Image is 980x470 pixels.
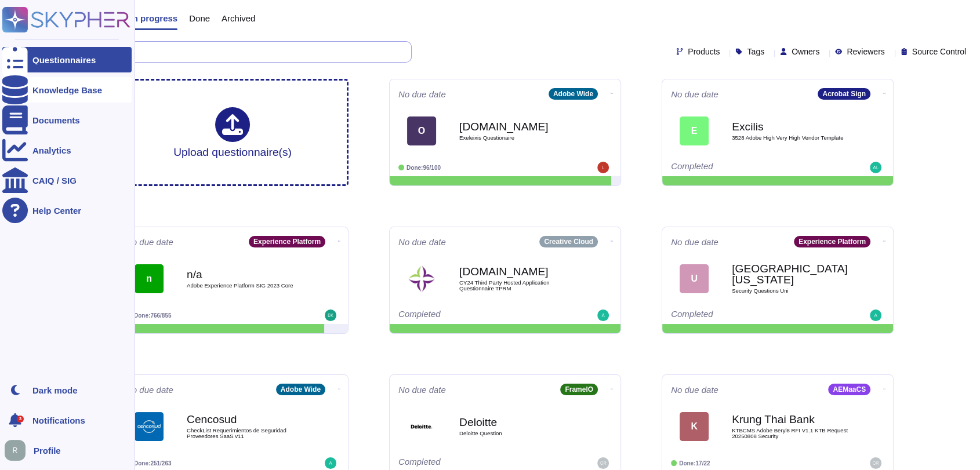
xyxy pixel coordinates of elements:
[407,412,436,441] img: Logo
[126,385,173,394] span: No due date
[398,385,446,394] span: No due date
[135,264,164,293] div: n
[325,309,336,321] img: user
[671,385,718,394] span: No due date
[398,457,540,469] div: Completed
[32,146,71,155] div: Analytics
[549,88,598,100] div: Adobe Wide
[732,135,848,141] span: 3528 Adobe High Very High Vendor Template
[2,198,132,223] a: Help Center
[597,457,609,469] img: user
[459,135,575,141] span: Exeleixis Questionaire
[671,238,718,246] span: No due date
[222,14,255,23] span: Archived
[187,428,303,439] span: CheckList Requerimientos de Seguridad Proveedores SaaS v11
[459,280,575,291] span: CY24 Third Party Hosted Application Questionnaire TPRM
[398,309,540,321] div: Completed
[189,14,210,23] span: Done
[32,386,78,395] div: Dark mode
[732,263,848,285] b: [GEOGRAPHIC_DATA][US_STATE]
[135,412,164,441] img: Logo
[847,48,884,56] span: Reviewers
[407,116,436,145] div: O
[597,309,609,321] img: user
[407,264,436,293] img: Logo
[32,416,85,425] span: Notifications
[671,162,813,173] div: Completed
[187,414,303,425] b: Cencosud
[912,48,966,56] span: Source Control
[459,266,575,277] b: [DOMAIN_NAME]
[34,446,61,455] span: Profile
[680,412,709,441] div: K
[459,431,575,436] span: Deloitte Question
[2,47,132,72] a: Questionnaires
[187,269,303,280] b: n/a
[187,283,303,289] span: Adobe Experience Platform SIG 2023 Core
[732,288,848,294] span: Security Questions Uni
[134,312,172,319] span: Done: 766/855
[276,384,325,395] div: Adobe Wide
[870,457,881,469] img: user
[130,14,177,23] span: In progress
[680,264,709,293] div: U
[2,167,132,193] a: CAIQ / SIG
[671,309,813,321] div: Completed
[2,107,132,133] a: Documents
[398,90,446,99] span: No due date
[671,90,718,99] span: No due date
[126,238,173,246] span: No due date
[32,176,77,185] div: CAIQ / SIG
[747,48,764,56] span: Tags
[794,236,870,247] div: Experience Platform
[2,77,132,103] a: Knowledge Base
[732,428,848,439] span: KTBCMS Adobe Beryl8 RFI V1.1 KTB Request 20250808 Security
[539,236,598,247] div: Creative Cloud
[459,417,575,428] b: Deloitte
[406,165,441,171] span: Done: 96/100
[17,416,24,422] div: 3
[2,438,34,463] button: user
[249,236,325,247] div: Experience Platform
[870,162,881,173] img: user
[732,121,848,132] b: Excilis
[597,162,609,173] img: user
[732,414,848,425] b: Krung Thai Bank
[134,460,172,467] span: Done: 251/263
[560,384,598,395] div: FrameIO
[325,457,336,469] img: user
[870,309,881,321] img: user
[680,116,709,145] div: E
[818,88,870,100] div: Acrobat Sign
[173,107,292,158] div: Upload questionnaire(s)
[679,460,710,467] span: Done: 17/22
[688,48,720,56] span: Products
[32,86,102,94] div: Knowledge Base
[2,137,132,163] a: Analytics
[46,42,411,62] input: Search by keywords
[398,238,446,246] span: No due date
[32,206,81,215] div: Help Center
[792,48,819,56] span: Owners
[32,116,80,125] div: Documents
[32,56,96,64] div: Questionnaires
[459,121,575,132] b: [DOMAIN_NAME]
[5,440,26,461] img: user
[828,384,870,395] div: AEMaaCS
